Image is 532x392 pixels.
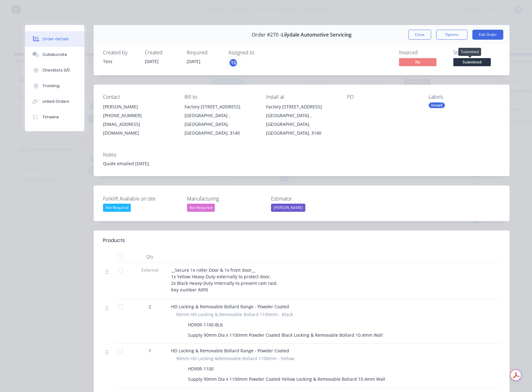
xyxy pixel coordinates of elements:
div: Supply 90mm Dia x 1100mm Powder Coated Yellow Locking & Removable Bollard 10.4mm Wall [185,375,388,384]
button: Edit Order [472,30,503,40]
div: Tracking [42,83,60,89]
div: HD90R-1100-BLK [185,320,225,329]
span: HD Locking & Removable Bollard Range - Powder Coated [171,304,289,310]
button: Linked Orders [25,94,84,109]
div: [PERSON_NAME][PHONE_NUMBER][EMAIL_ADDRESS][DOMAIN_NAME] [103,102,175,137]
button: TS [229,58,238,67]
div: Required [187,50,221,56]
div: Install at [266,94,337,100]
span: __Secure 1x roller Door & 1x front door__ 1x Yellow Heavy-Duty externally to protect door. 2x Bla... [171,267,279,293]
div: [PHONE_NUMBER] [103,111,175,120]
button: Close [408,30,431,40]
div: [GEOGRAPHIC_DATA] , [GEOGRAPHIC_DATA], [GEOGRAPHIC_DATA], 3140 [266,111,337,137]
div: Notes [103,152,500,158]
div: Timeline [42,114,59,120]
span: External [134,267,166,273]
button: Order details [25,31,84,47]
div: [PERSON_NAME] [271,204,305,212]
div: Quote emailed [DATE]. [103,160,500,167]
span: 90mm HD Locking & Removable Bollard 1100mm - Black [176,311,293,318]
button: Options [436,30,467,40]
label: Manufacturing [187,195,265,202]
div: Supply 90mm Dia x 1100mm Powder Coated Black Locking & Removable Bollard 10.4mm Wall [185,330,385,340]
div: Tess [103,58,137,65]
span: [DATE] [187,58,200,64]
button: Checklists 0/0 [25,62,84,78]
div: Created [145,50,179,56]
span: [DATE] [145,58,159,64]
span: Lilydale Automotive Servicing [281,32,352,38]
div: Submitted [458,48,481,56]
span: No [399,58,436,66]
div: Created by [103,50,137,56]
span: Submitted [453,58,491,66]
div: PO [347,94,419,100]
div: Qty [131,251,169,263]
div: Labels [429,94,500,100]
label: Forklift Avaliable on site [103,195,181,202]
span: Order #270 - [252,32,281,38]
div: Factory [STREET_ADDRESS] [185,102,256,111]
div: Checklists 0/0 [42,67,70,73]
button: Timeline [25,109,84,125]
div: Invoiced [399,50,446,56]
div: Contact [103,94,175,100]
div: Not Required [103,204,131,212]
div: Status [453,50,500,56]
div: [PERSON_NAME] [103,102,175,111]
div: [EMAIL_ADDRESS][DOMAIN_NAME] [103,120,175,137]
label: Estimator [271,195,349,202]
div: Factory [STREET_ADDRESS][GEOGRAPHIC_DATA] , [GEOGRAPHIC_DATA], [GEOGRAPHIC_DATA], 3140 [185,102,256,137]
div: Order details [42,36,69,42]
div: Factory [STREET_ADDRESS] [266,102,337,111]
div: HD90R-1100 [185,364,216,373]
div: Not Required [187,204,215,212]
button: Submitted [453,58,491,67]
div: Collaborate [42,52,67,57]
div: Install [429,102,445,108]
div: Assigned to [229,50,291,56]
span: 1 [149,347,151,354]
div: [GEOGRAPHIC_DATA] , [GEOGRAPHIC_DATA], [GEOGRAPHIC_DATA], 3140 [185,111,256,137]
div: Bill to [185,94,256,100]
span: 2 [149,303,151,310]
span: HD Locking & Removable Bollard Range - Powder Coated [171,348,289,354]
span: 90mm HD Locking &Removable Bollard 1100mm - Yellow [176,355,294,362]
div: Products [103,237,125,244]
div: Linked Orders [42,99,69,104]
div: Factory [STREET_ADDRESS][GEOGRAPHIC_DATA] , [GEOGRAPHIC_DATA], [GEOGRAPHIC_DATA], 3140 [266,102,337,137]
button: Collaborate [25,47,84,62]
button: Tracking [25,78,84,94]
